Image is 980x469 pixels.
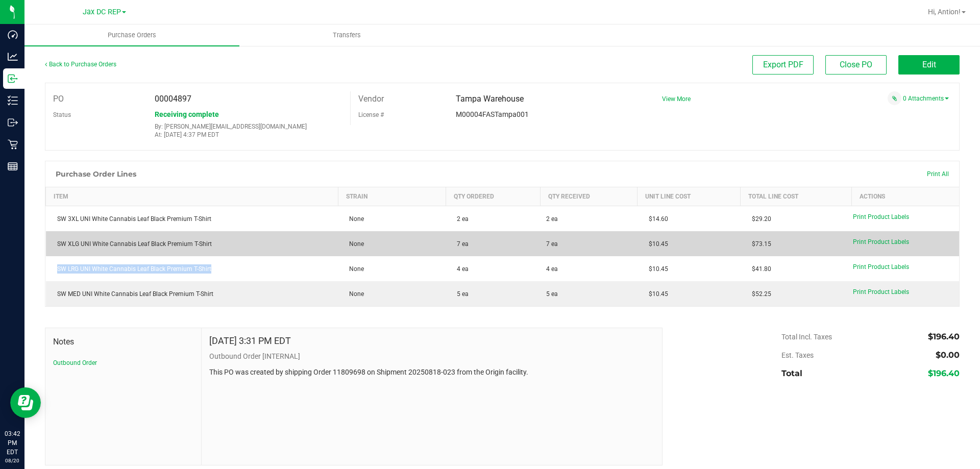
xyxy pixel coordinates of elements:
span: 4 ea [452,265,469,273]
p: This PO was created by shipping Order 11809698 on Shipment 20250818-023 from the Origin facility. [209,367,654,378]
th: Item [46,187,338,206]
inline-svg: Outbound [8,117,18,128]
span: Est. Taxes [781,351,814,359]
span: $73.15 [747,240,771,248]
span: Total [781,368,802,378]
span: Edit [922,60,936,69]
label: License # [358,107,384,122]
span: $196.40 [928,368,960,378]
span: Notes [53,336,193,348]
label: PO [53,91,64,107]
span: Jax DC REP [83,8,121,16]
span: Transfers [319,31,375,40]
a: View More [662,95,691,103]
div: SW LRG UNI White Cannabis Leaf Black Premium T-Shirt [52,264,332,274]
span: Attach a document [888,91,901,105]
button: Close PO [825,55,887,75]
div: SW XLG UNI White Cannabis Leaf Black Premium T-Shirt [52,239,332,249]
span: $0.00 [936,350,960,360]
span: Export PDF [763,60,803,69]
span: $14.60 [644,215,668,223]
h4: [DATE] 3:31 PM EDT [209,336,291,346]
span: Receiving complete [155,110,219,118]
span: M00004FASTampa001 [456,110,529,118]
label: Vendor [358,91,384,107]
span: None [344,265,364,273]
span: 7 ea [546,239,558,249]
th: Total Line Cost [741,187,851,206]
span: Purchase Orders [94,31,170,40]
span: 2 ea [546,214,558,224]
a: Back to Purchase Orders [45,61,116,68]
label: Status [53,107,71,122]
span: $196.40 [928,332,960,341]
span: $29.20 [747,215,771,223]
inline-svg: Inventory [8,95,18,106]
p: Outbound Order [INTERNAL] [209,351,654,362]
inline-svg: Analytics [8,52,18,62]
button: Edit [898,55,960,75]
inline-svg: Inbound [8,73,18,84]
th: Strain [338,187,446,206]
span: None [344,215,364,223]
span: Print Product Labels [853,263,909,270]
span: Print Product Labels [853,213,909,220]
span: $10.45 [644,265,668,273]
button: Outbound Order [53,358,97,367]
span: 2 ea [452,215,469,223]
button: Export PDF [752,55,814,75]
th: Qty Received [540,187,637,206]
span: Tampa Warehouse [456,94,524,104]
span: Close PO [840,60,872,69]
span: $10.45 [644,290,668,298]
p: 08/20 [5,457,20,464]
inline-svg: Retail [8,139,18,150]
p: At: [DATE] 4:37 PM EDT [155,131,342,138]
span: $52.25 [747,290,771,298]
div: SW MED UNI White Cannabis Leaf Black Premium T-Shirt [52,289,332,299]
a: 0 Attachments [903,95,949,102]
span: Total Incl. Taxes [781,333,832,341]
span: Print All [927,170,949,178]
p: 03:42 PM EDT [5,429,20,457]
inline-svg: Reports [8,161,18,171]
th: Actions [851,187,959,206]
span: $41.80 [747,265,771,273]
span: 5 ea [452,290,469,298]
div: SW 3XL UNI White Cannabis Leaf Black Premium T-Shirt [52,214,332,224]
a: Purchase Orders [24,24,239,46]
h1: Purchase Order Lines [56,170,136,178]
span: 5 ea [546,289,558,299]
iframe: Resource center [10,387,41,418]
th: Unit Line Cost [638,187,741,206]
span: None [344,240,364,248]
span: Print Product Labels [853,288,909,295]
span: None [344,290,364,298]
span: $10.45 [644,240,668,248]
span: Print Product Labels [853,238,909,245]
a: Transfers [239,24,454,46]
inline-svg: Dashboard [8,30,18,40]
span: 4 ea [546,264,558,274]
th: Qty Ordered [446,187,540,206]
p: By: [PERSON_NAME][EMAIL_ADDRESS][DOMAIN_NAME] [155,123,342,130]
span: 7 ea [452,240,469,248]
span: 00004897 [155,94,191,104]
span: Hi, Antion! [928,8,961,16]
